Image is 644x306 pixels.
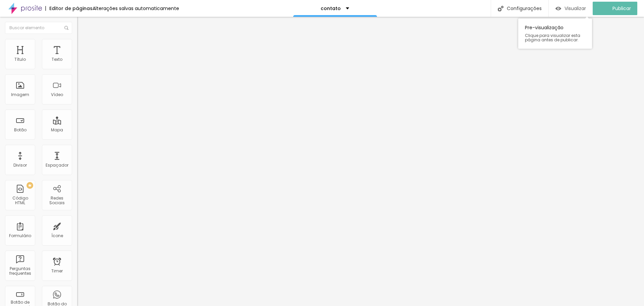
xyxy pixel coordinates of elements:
[51,92,63,97] div: Vídeo
[518,18,592,49] div: Pre-visualização
[9,233,31,238] div: Formulário
[77,17,644,306] iframe: Editor
[565,6,586,11] span: Visualizar
[13,163,27,168] div: Divisor
[498,6,503,11] img: Icone
[7,266,33,276] div: Perguntas frequentes
[51,128,63,132] div: Mapa
[14,128,26,132] div: Botão
[51,269,63,273] div: Timer
[612,6,631,11] span: Publicar
[5,22,72,34] input: Buscar elemento
[7,196,33,206] div: Código HTML
[46,163,68,168] div: Espaçador
[93,6,179,11] div: Alterações salvas automaticamente
[52,57,62,62] div: Texto
[321,6,341,11] p: contato
[593,2,637,15] button: Publicar
[525,33,585,42] span: Clique para visualizar esta página antes de publicar.
[51,233,63,238] div: Ícone
[549,2,593,15] button: Visualizar
[45,6,93,11] div: Editor de páginas
[11,92,29,97] div: Imagem
[44,196,70,206] div: Redes Sociais
[14,57,26,62] div: Título
[555,6,561,11] img: view-1.svg
[64,26,68,30] img: Icone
